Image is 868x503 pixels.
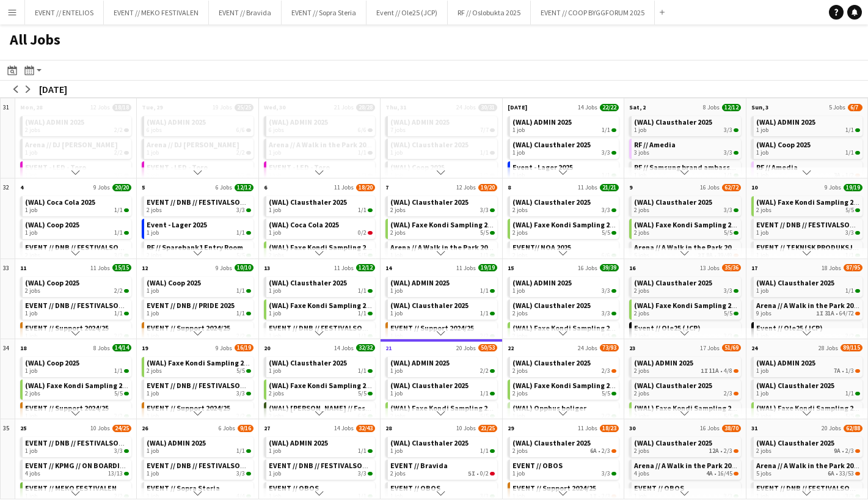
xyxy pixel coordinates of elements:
span: EVENT // DNB // FESTIVALSOMMER 2025 [25,301,154,310]
a: RF // Samsung brand ambassador hos Telia [GEOGRAPHIC_DATA]1 job1/1 [634,161,738,179]
span: 1/1 [236,287,245,295]
span: 11A [709,367,719,375]
span: (WAL) ADMIN 2025 [756,358,815,367]
a: RF // Amedia3 jobs3/3 [634,139,738,156]
a: EVENT // TEKNISK PRODUKSJONER1 job1/1 [756,241,860,259]
span: EVENT - LED - Toro [25,163,86,172]
span: 6 jobs [147,127,162,134]
a: (WAL) ADMIN 20257 jobs7/7 [390,116,494,134]
span: (WAL) Faxe Kondi Sampling 2025 [147,358,255,367]
a: (WAL) Faxe Kondi Sampling 20252 jobs5/5 [390,219,494,237]
span: 5/5 [114,390,123,397]
span: Event // Ole25 (JCP) [756,323,823,332]
span: RF // Amedia [756,163,798,172]
span: 2/3 [724,390,732,397]
span: 2/2 [236,149,245,156]
span: (WAL) Clausthaler 2025 [634,117,712,127]
span: EVENT // Support 2024/25 [25,323,109,332]
span: EVENT// NOA 2025 [512,243,571,252]
span: 3/3 [480,207,489,214]
a: EVENT // DNB // FESTIVALSOMMER 20251 job3/3 [147,380,250,397]
a: EVENT // DNB // FESTIVALSOMMER 20251 job3/3 [25,437,129,455]
span: 2 jobs [512,207,528,214]
span: 3/3 [602,207,610,214]
span: 1/1 [358,310,367,317]
button: EVENT // MEKO FESTIVALEN [104,1,209,24]
a: (WAL) Clausthaler 20251 job1/1 [390,380,494,397]
span: 2 jobs [25,287,40,295]
a: (WAL) Opphus boliger1 job2/2 [512,402,616,420]
span: 6/6 [236,127,245,134]
a: (WAL) ADMIN 20256 jobs6/6 [269,116,373,134]
span: 1/1 [845,287,854,295]
span: 3/3 [236,390,245,397]
span: 0/2 [358,229,367,237]
span: 2 jobs [512,367,528,375]
a: (WAL) ADMIN 20252 jobs1I11A•4/8 [634,357,738,375]
span: 64/72 [839,310,854,317]
a: Arena // A Walk in the Park 20255 jobs2I8A•39/49 [634,241,738,259]
div: • [634,367,738,375]
span: EVENT // DNB // FESTIVALSOMMER 2025 [269,323,398,332]
a: EVENT // DNB // FESTIVALSOMMER 20251 job1/1 [269,322,373,340]
span: EVENT // Support 2024/25 [25,403,109,413]
span: (WAL) Faxe Kondi Sampling 2025 [756,403,864,413]
span: 1 job [147,229,159,237]
span: (WAL) Faxe Kondi Sampling 2025 [269,381,377,390]
span: 1 job [512,127,525,134]
span: (WAL) Faxe Kondi Sampling 2025 [634,403,742,413]
span: (WAL) Faxe Kondi Sampling 2025 [512,323,621,332]
span: 1 job [634,127,646,134]
span: 1 job [269,310,281,317]
span: 9 jobs [756,310,771,317]
span: RF // Samsung brand ambassador hos Telia Oslo City [634,163,853,172]
span: 1 job [390,367,403,375]
span: 2 jobs [25,390,40,397]
a: RF // Sparebank1 Entry Room2 jobs5/5 [147,241,250,259]
a: EVENT - LED - Toro1 job3/3 [147,161,250,179]
a: (WAL) ADMIN 20251 job1/1 [269,437,373,455]
a: (WAL) Faxe Kondi Sampling 20252 jobs5/5 [147,357,250,375]
a: (WAL) ADMIN 20251 job2/2 [390,357,494,375]
span: 2/2 [114,127,123,134]
a: EVENT // Support 2024/251 job2/2 [25,322,129,340]
span: 1 job [269,287,281,295]
a: Event - Lager 20251 job1/1 [512,161,616,179]
span: Event // Ole25 (JCP) [634,323,701,332]
a: Arena // A Walk in the Park 20251 job1/1 [390,241,494,259]
span: 1 job [756,367,768,375]
a: (WAL) ADMIN 20251 job1/1 [147,437,250,455]
a: EVENT // Support 2024/251 job2/2 [147,322,250,340]
span: 3/3 [724,149,732,156]
span: (WAL) ADMIN 2025 [390,117,450,127]
span: (WAL) Clausthaler 2025 [390,301,469,310]
span: Arena // A Walk in the Park 2025 [634,243,739,252]
span: (WAL) Clausthaler 2025 [269,278,347,287]
span: (WAL) Hansa Borg // Festivalsommer [269,403,409,413]
span: (WAL) Clausthaler 2025 [634,197,712,207]
span: (WAL) Faxe Kondi Sampling 2025 [25,381,133,390]
a: (WAL) [PERSON_NAME] // Festivalsommer2 jobs6/6 [269,402,373,420]
span: 1/1 [114,207,123,214]
a: (WAL) Clausthaler 20251 job1/1 [756,277,860,295]
span: EVENT - LED - Toro [269,163,330,172]
span: 1 job [512,149,525,156]
span: 1 job [756,287,768,295]
span: 1/1 [358,207,367,214]
a: Arena // DJ [PERSON_NAME]1 job2/2 [25,139,129,156]
span: 2 jobs [634,229,649,237]
span: (WAL) Faxe Kondi Sampling 2025 [269,243,377,252]
span: 2/2 [480,367,489,375]
span: (WAL) Faxe Kondi Sampling 2025 [634,220,742,229]
span: EVENT // DNB // FESTIVALSOMMER 2025 [25,243,154,252]
span: (WAL) Clausthaler 2025 [390,140,469,149]
span: 1 job [269,207,281,214]
span: (WAL) Clausthaler 2025 [512,301,591,310]
span: (WAL) ADMIN 2025 [634,358,693,367]
span: 3/3 [724,207,732,214]
a: (WAL) Coop 20251 job1/1 [390,161,494,179]
span: (WAL) Coca Cola 2025 [269,220,339,229]
span: 2/2 [114,149,123,156]
a: RF // Amedia1 job3A•1/2 [756,161,860,179]
span: 1/1 [845,149,854,156]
